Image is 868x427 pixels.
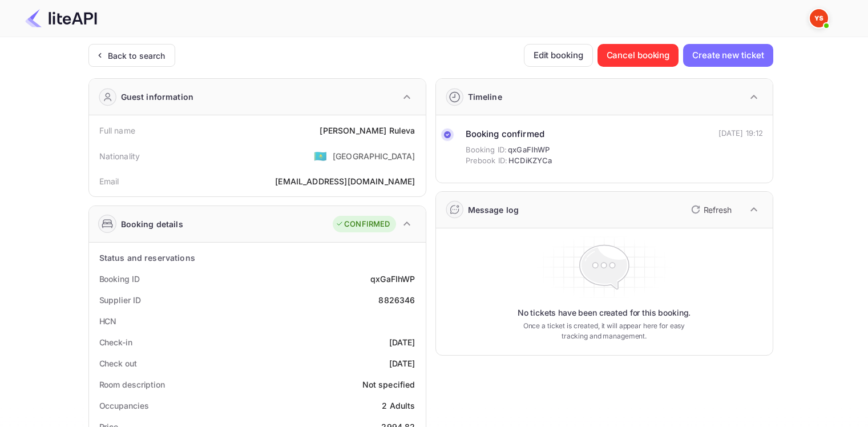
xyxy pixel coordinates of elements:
[99,175,119,187] div: Email
[99,273,140,285] div: Booking ID
[121,91,194,103] div: Guest information
[333,150,415,162] div: [GEOGRAPHIC_DATA]
[389,336,415,348] div: [DATE]
[389,357,415,369] div: [DATE]
[314,146,327,166] span: United States
[468,204,519,216] div: Message log
[508,144,550,156] span: qxGaFIhWP
[336,219,390,230] div: CONFIRMED
[99,252,195,264] div: Status and reservations
[508,155,552,167] span: HCDiKZYCa
[518,307,691,319] p: No tickets have been created for this booking.
[99,336,132,348] div: Check-in
[99,150,140,162] div: Nationality
[121,218,183,230] div: Booking details
[320,124,415,136] div: [PERSON_NAME] Ruleva
[362,378,415,390] div: Not specified
[468,91,502,103] div: Timeline
[99,315,117,327] div: HCN
[810,9,828,27] img: Yandex Support
[99,378,165,390] div: Room description
[99,124,135,136] div: Full name
[275,175,415,187] div: [EMAIL_ADDRESS][DOMAIN_NAME]
[378,294,415,306] div: 8826346
[597,44,679,67] button: Cancel booking
[99,400,149,412] div: Occupancies
[683,44,773,67] button: Create new ticket
[684,200,736,219] button: Refresh
[99,357,137,369] div: Check out
[99,294,141,306] div: Supplier ID
[466,155,508,167] span: Prebook ID:
[718,128,764,139] div: [DATE] 19:12
[108,50,165,62] div: Back to search
[25,9,97,27] img: LiteAPI Logo
[704,204,732,216] p: Refresh
[514,321,695,341] p: Once a ticket is created, it will appear here for easy tracking and management.
[466,128,552,141] div: Booking confirmed
[370,273,415,285] div: qxGaFIhWP
[466,144,507,156] span: Booking ID:
[382,400,415,412] div: 2 Adults
[524,44,593,67] button: Edit booking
